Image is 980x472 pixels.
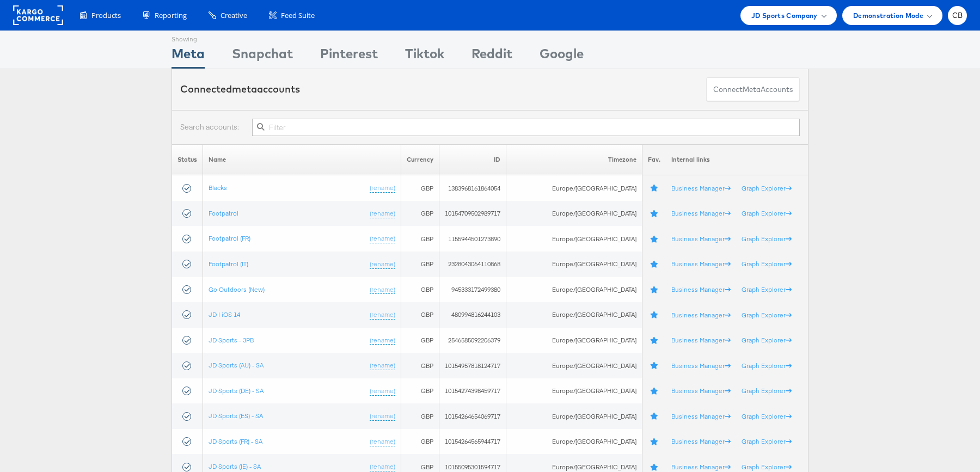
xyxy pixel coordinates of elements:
[180,82,300,96] div: Connected accounts
[853,10,923,21] span: Demonstration Mode
[742,463,792,471] a: Graph Explorer
[401,175,439,201] td: GBP
[155,10,187,21] span: Reporting
[671,310,731,318] a: Business Manager
[370,209,395,218] a: (rename)
[671,463,731,471] a: Business Manager
[209,209,238,217] a: Footpatrol
[370,437,395,446] a: (rename)
[742,235,792,243] a: Graph Explorer
[370,260,395,269] a: (rename)
[370,412,395,421] a: (rename)
[743,84,761,95] span: meta
[471,44,512,69] div: Reddit
[439,302,506,328] td: 480994816244103
[439,277,506,303] td: 945333172499380
[401,429,439,455] td: GBP
[506,144,642,175] th: Timezone
[439,201,506,226] td: 10154709502989717
[742,387,792,395] a: Graph Explorer
[540,44,584,69] div: Google
[209,437,262,445] a: JD Sports (FR) - SA
[506,353,642,378] td: Europe/[GEOGRAPHIC_DATA]
[401,378,439,404] td: GBP
[209,462,261,470] a: JD Sports (IE) - SA
[401,144,439,175] th: Currency
[506,277,642,303] td: Europe/[GEOGRAPHIC_DATA]
[232,83,257,95] span: meta
[370,310,395,320] a: (rename)
[401,226,439,252] td: GBP
[671,387,731,395] a: Business Manager
[401,277,439,303] td: GBP
[742,336,792,344] a: Graph Explorer
[405,44,444,69] div: Tiktok
[220,10,247,21] span: Creative
[506,252,642,277] td: Europe/[GEOGRAPHIC_DATA]
[706,77,800,102] button: ConnectmetaAccounts
[671,336,731,344] a: Business Manager
[401,403,439,429] td: GBP
[751,10,818,21] span: JD Sports Company
[370,336,395,345] a: (rename)
[671,260,731,268] a: Business Manager
[281,10,315,21] span: Feed Suite
[91,10,121,21] span: Products
[742,260,792,268] a: Graph Explorer
[209,260,248,268] a: Footpatrol (IT)
[370,387,395,396] a: (rename)
[742,412,792,420] a: Graph Explorer
[203,144,401,175] th: Name
[952,12,963,19] span: CB
[506,201,642,226] td: Europe/[GEOGRAPHIC_DATA]
[506,328,642,353] td: Europe/[GEOGRAPHIC_DATA]
[671,235,731,243] a: Business Manager
[209,387,264,395] a: JD Sports (DE) - SA
[506,302,642,328] td: Europe/[GEOGRAPHIC_DATA]
[439,403,506,429] td: 10154264654069717
[671,209,731,217] a: Business Manager
[370,285,395,294] a: (rename)
[742,184,792,192] a: Graph Explorer
[320,44,378,69] div: Pinterest
[209,361,264,369] a: JD Sports (AU) - SA
[439,328,506,353] td: 2546585092206379
[209,234,250,242] a: Footpatrol (FR)
[232,44,293,69] div: Snapchat
[439,175,506,201] td: 1383968161864054
[370,183,395,193] a: (rename)
[209,285,265,293] a: Go Outdoors (New)
[439,226,506,252] td: 1155944501273890
[506,226,642,252] td: Europe/[GEOGRAPHIC_DATA]
[401,302,439,328] td: GBP
[506,378,642,404] td: Europe/[GEOGRAPHIC_DATA]
[171,31,205,44] div: Showing
[370,361,395,370] a: (rename)
[439,252,506,277] td: 2328043064110868
[671,412,731,420] a: Business Manager
[742,285,792,293] a: Graph Explorer
[671,361,731,370] a: Business Manager
[172,144,203,175] th: Status
[171,44,205,69] div: Meta
[671,184,731,192] a: Business Manager
[439,378,506,404] td: 10154274398459717
[671,285,731,293] a: Business Manager
[439,144,506,175] th: ID
[209,183,227,192] a: Blacks
[742,437,792,445] a: Graph Explorer
[506,429,642,455] td: Europe/[GEOGRAPHIC_DATA]
[506,175,642,201] td: Europe/[GEOGRAPHIC_DATA]
[671,437,731,445] a: Business Manager
[742,310,792,318] a: Graph Explorer
[401,353,439,378] td: GBP
[401,328,439,353] td: GBP
[439,353,506,378] td: 10154957818124717
[506,403,642,429] td: Europe/[GEOGRAPHIC_DATA]
[209,310,240,318] a: JD | iOS 14
[370,234,395,243] a: (rename)
[742,361,792,370] a: Graph Explorer
[742,209,792,217] a: Graph Explorer
[401,201,439,226] td: GBP
[252,119,800,136] input: Filter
